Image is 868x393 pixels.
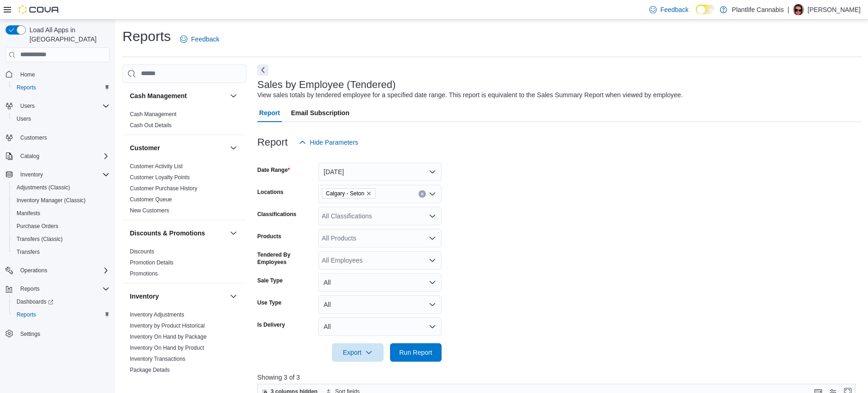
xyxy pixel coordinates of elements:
span: Manifests [13,208,110,219]
span: Adjustments (Classic) [13,182,110,193]
span: Transfers (Classic) [13,234,110,245]
span: Promotions [130,270,158,277]
span: Reports [17,311,36,318]
span: Manifests [17,210,40,217]
div: Sasha Iemelianenko [793,4,804,15]
span: Settings [17,328,110,339]
span: Customer Purchase History [130,185,198,192]
button: Adjustments (Classic) [9,181,113,194]
button: Users [17,100,38,111]
span: Home [20,71,35,78]
span: Inventory Manager (Classic) [13,195,110,206]
a: Settings [17,328,44,340]
a: Package Details [130,367,170,373]
button: Cash Management [228,90,239,101]
h1: Reports [122,27,171,46]
span: Inventory On Hand by Package [130,333,207,340]
span: Dashboards [13,296,110,307]
h3: Inventory [130,292,159,301]
a: Inventory Adjustments [130,311,184,318]
button: Inventory Manager (Classic) [9,194,113,207]
a: Manifests [13,208,44,219]
span: Users [20,102,35,110]
a: Discounts [130,248,154,255]
a: Customer Purchase History [130,185,198,192]
span: Package History [130,377,170,385]
a: Customer Queue [130,196,172,203]
button: Customers [2,131,113,144]
span: Transfers (Classic) [17,235,63,243]
span: New Customers [130,207,169,214]
button: Customer [228,142,239,153]
div: Discounts & Promotions [122,246,246,283]
button: Reports [9,308,113,321]
label: Is Delivery [257,321,285,328]
button: All [318,317,442,336]
span: Load All Apps in [GEOGRAPHIC_DATA] [26,25,110,44]
button: Operations [2,264,113,277]
label: Use Type [257,299,281,306]
span: Reports [13,82,110,93]
button: [DATE] [318,163,442,181]
span: Purchase Orders [17,223,58,230]
a: Transfers (Classic) [13,234,66,245]
span: Email Subscription [291,104,350,122]
a: Feedback [646,0,692,19]
span: Operations [20,267,47,274]
a: Cash Out Details [130,122,172,129]
span: Customers [17,132,110,143]
button: Inventory [2,168,113,181]
a: Users [13,113,35,124]
button: Catalog [17,151,43,162]
div: Customer [122,161,246,220]
span: Calgary - Seton [322,188,376,199]
button: Reports [17,283,43,294]
span: Home [17,69,110,80]
span: Transfers [13,246,110,258]
a: Reports [13,309,40,320]
button: Export [332,343,384,362]
button: Home [2,68,113,81]
label: Tendered By Employees [257,251,315,266]
h3: Discounts & Promotions [130,229,205,238]
span: Users [13,113,110,124]
label: Classifications [257,211,297,218]
h3: Sales by Employee (Tendered) [257,79,396,90]
label: Date Range [257,166,290,174]
span: Catalog [17,151,110,162]
span: Hide Parameters [310,138,358,147]
div: Cash Management [122,109,246,135]
span: Inventory On Hand by Product [130,344,204,352]
span: Inventory [20,171,43,178]
button: Open list of options [429,257,436,264]
p: | [787,4,789,15]
div: View sales totals by tendered employee for a specified date range. This report is equivalent to t... [257,90,683,100]
span: Calgary - Seton [326,189,364,198]
a: Feedback [176,30,223,48]
a: Inventory On Hand by Package [130,334,207,340]
a: Home [17,69,39,80]
h3: Customer [130,143,160,153]
button: Purchase Orders [9,220,113,233]
button: Cash Management [130,91,226,100]
button: Inventory [228,291,239,302]
button: Users [2,100,113,112]
button: Open list of options [429,235,436,242]
a: Inventory by Product Historical [130,323,205,329]
label: Products [257,233,281,240]
p: Plantlife Cannabis [732,4,784,15]
a: Promotion Details [130,259,174,266]
a: Transfers [13,246,43,258]
span: Purchase Orders [13,221,110,232]
h3: Report [257,137,288,148]
button: Operations [17,265,51,276]
nav: Complex example [6,64,110,364]
span: Reports [17,283,110,294]
span: Reports [17,84,36,91]
a: Dashboards [13,296,57,307]
span: Discounts [130,248,154,255]
span: Inventory Adjustments [130,311,184,318]
button: Settings [2,327,113,340]
button: Catalog [2,150,113,163]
